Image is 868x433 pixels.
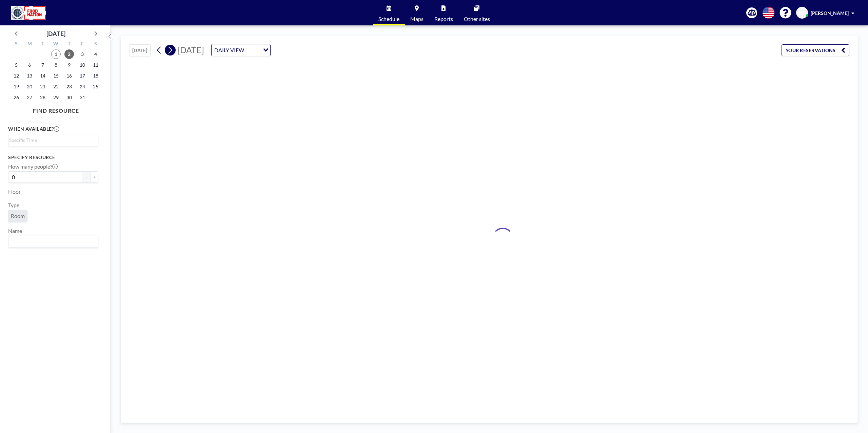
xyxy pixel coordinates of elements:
span: Friday, October 31, 2025 [78,93,87,102]
span: Sunday, October 12, 2025 [12,71,21,81]
span: Friday, October 17, 2025 [78,71,87,81]
span: Reports [434,16,453,22]
span: Monday, October 20, 2025 [25,82,34,91]
span: Thursday, October 16, 2025 [64,71,74,81]
span: Monday, October 13, 2025 [25,71,34,81]
div: F [76,40,89,49]
label: Floor [8,188,21,195]
span: Saturday, October 25, 2025 [91,82,100,91]
span: Monday, October 6, 2025 [25,60,34,70]
button: - [82,171,90,183]
div: S [89,40,102,49]
span: Wednesday, October 8, 2025 [51,60,61,70]
span: Sunday, October 19, 2025 [12,82,21,91]
div: [DATE] [46,29,65,38]
span: Wednesday, October 1, 2025 [51,49,61,59]
button: [DATE] [129,44,151,56]
input: Search for option [246,46,259,55]
button: YOUR RESERVATIONS [782,44,849,56]
span: Sunday, October 26, 2025 [12,93,21,102]
span: Tuesday, October 21, 2025 [38,82,47,91]
span: NB [799,10,806,16]
div: T [36,40,50,49]
input: Search for option [9,237,94,246]
span: Sunday, October 5, 2025 [12,60,21,70]
input: Search for option [9,136,94,144]
label: Type [8,202,19,209]
span: [PERSON_NAME] [811,10,849,16]
div: S [10,40,23,49]
span: Maps [410,16,423,22]
span: Wednesday, October 22, 2025 [51,82,61,91]
div: M [23,40,36,49]
span: Friday, October 3, 2025 [78,49,87,59]
div: T [62,40,76,49]
span: Wednesday, October 15, 2025 [51,71,61,81]
span: [DATE] [177,45,204,55]
span: Friday, October 24, 2025 [78,82,87,91]
span: Saturday, October 18, 2025 [91,71,100,81]
span: Schedule [378,16,399,22]
span: Room [11,213,25,219]
span: DAILY VIEW [213,46,245,55]
img: organization-logo [11,6,46,20]
div: W [50,40,63,49]
div: Search for option [8,236,98,247]
h4: FIND RESOURCE [8,105,104,114]
span: Tuesday, October 7, 2025 [38,60,47,70]
span: Tuesday, October 14, 2025 [38,71,47,81]
label: Name [8,228,22,234]
span: Wednesday, October 29, 2025 [51,93,61,102]
div: Search for option [212,44,270,56]
h3: Specify resource [8,154,98,160]
div: Search for option [8,135,98,145]
span: Thursday, October 30, 2025 [64,93,74,102]
span: Thursday, October 9, 2025 [64,60,74,70]
label: How many people? [8,163,58,170]
span: Thursday, October 23, 2025 [64,82,74,91]
span: Friday, October 10, 2025 [78,60,87,70]
span: Saturday, October 4, 2025 [91,49,100,59]
span: Thursday, October 2, 2025 [64,49,74,59]
span: Saturday, October 11, 2025 [91,60,100,70]
span: Tuesday, October 28, 2025 [38,93,47,102]
span: Other sites [464,16,490,22]
span: Monday, October 27, 2025 [25,93,34,102]
button: + [90,171,98,183]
